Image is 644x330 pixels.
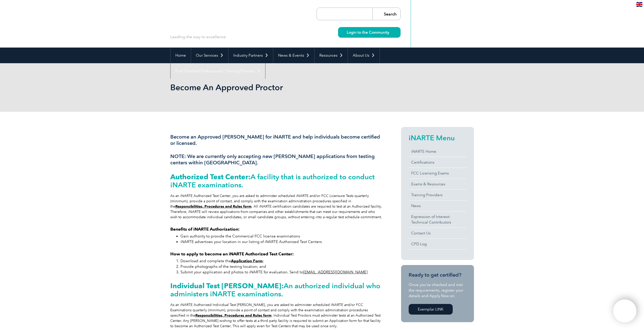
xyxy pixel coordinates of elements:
[170,34,226,40] p: Leading the way to excellence
[303,270,368,274] a: [EMAIL_ADDRESS][DOMAIN_NAME]
[409,157,466,168] a: Certifications
[228,48,273,63] a: Industry Partners
[409,272,466,278] h3: Ready to get certified?
[180,258,383,264] li: Download and complete the ;
[273,48,314,63] a: News & Events
[170,172,251,181] strong: Authorized Test Center:
[170,281,284,290] strong: Individual Test [PERSON_NAME]:
[315,48,348,63] a: Resources
[348,48,380,63] a: About Us
[170,251,294,256] strong: How to apply to become an iNARTE Authorized Test Center:
[409,190,466,200] a: Training Providers
[409,168,466,179] a: FCC Licensing Exams
[409,228,466,238] a: Contact Us
[180,264,383,269] li: Provide photographs of the testing location; and
[195,313,272,318] a: Responsibilities, Procedures and Rules form
[409,239,466,249] a: CPD Log
[409,134,466,142] h2: iNARTE Menu
[389,31,392,34] img: svg+xml;nitro-empty-id=MzU0OjIyMw==-1;base64,PHN2ZyB2aWV3Qm94PSIwIDAgMTEgMTEiIHdpZHRoPSIxMSIgaGVp...
[171,48,191,63] a: Home
[170,227,240,232] strong: Benefits of iNARTE Authorization:
[170,282,383,298] h2: An authorized individual who administers iNARTE examinations.
[170,173,383,189] h2: A facility that is authorized to conduct iNARTE examinations.
[170,302,383,329] div: As an iNARTE Authorized Individual Test [PERSON_NAME], you are asked to administer scheduled iNAR...
[409,211,466,228] a: Expression of Interest:Technical Contributors
[338,27,401,38] a: Login to the Community
[180,269,383,275] li: Submit your application and photos to iNARTE for evaluation. Send to
[409,179,466,189] a: Exams & Resources
[170,153,383,166] h3: NOTE: We are currently only accepting new [PERSON_NAME] applications from testing centers within ...
[409,304,453,315] a: Exemplar LINK
[171,63,265,79] a: Find Certified Professional / Training Provider
[618,305,631,317] img: svg+xml;nitro-empty-id=OTIzOjExNg==-1;base64,PHN2ZyB2aWV3Qm94PSIwIDAgNDAwIDQwMCIgd2lkdGg9IjQwMCIg...
[372,8,400,20] input: Search
[170,193,383,220] div: As an iNARTE Authorized Test Center, you are asked to administer scheduled iNARTE and/or FCC Lice...
[409,201,466,211] a: News
[170,83,383,92] h2: Become An Approved Proctor
[231,259,263,263] a: Application Form
[180,233,383,239] li: Gain authority to provide the Commercial FCC license examinations
[170,134,383,146] h3: Become an Approved [PERSON_NAME] for iNARTE and help individuals become certified or licensed.
[180,239,383,245] li: iNARTE advertises your location in our listing of iNARTE Authorized Test Centers
[175,204,252,209] a: Responsibilities, Procedures and Rules form
[636,2,642,7] img: en
[409,282,466,299] p: Once you’ve checked and met the requirements, register your details and Apply Now on
[409,146,466,157] a: iNARTE Home
[191,48,228,63] a: Our Services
